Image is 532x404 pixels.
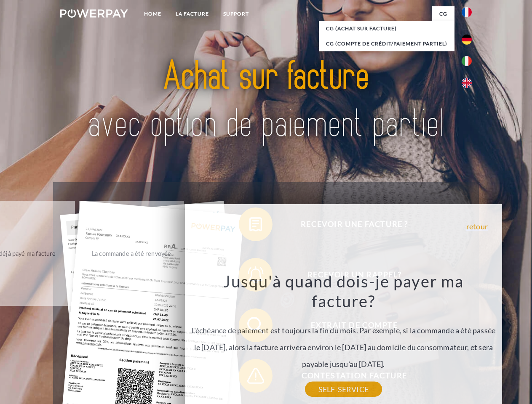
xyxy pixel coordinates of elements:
[462,7,472,17] img: fr
[168,6,216,21] a: LA FACTURE
[319,21,454,36] a: CG (achat sur facture)
[216,6,256,21] a: Support
[319,36,454,51] a: CG (Compte de crédit/paiement partiel)
[190,271,497,389] div: L'échéance de paiement est toujours la fin du mois. Par exemple, si la commande a été passée le [...
[466,223,488,230] a: retour
[462,56,472,66] img: it
[84,247,179,259] div: La commande a été renvoyée
[462,35,472,45] img: de
[80,40,452,161] img: title-powerpay_fr.svg
[462,78,472,88] img: en
[137,6,168,21] a: Home
[432,6,454,21] a: CG
[190,271,497,311] h3: Jusqu'à quand dois-je payer ma facture?
[60,9,128,18] img: logo-powerpay-white.svg
[305,382,382,397] a: SELF-SERVICE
